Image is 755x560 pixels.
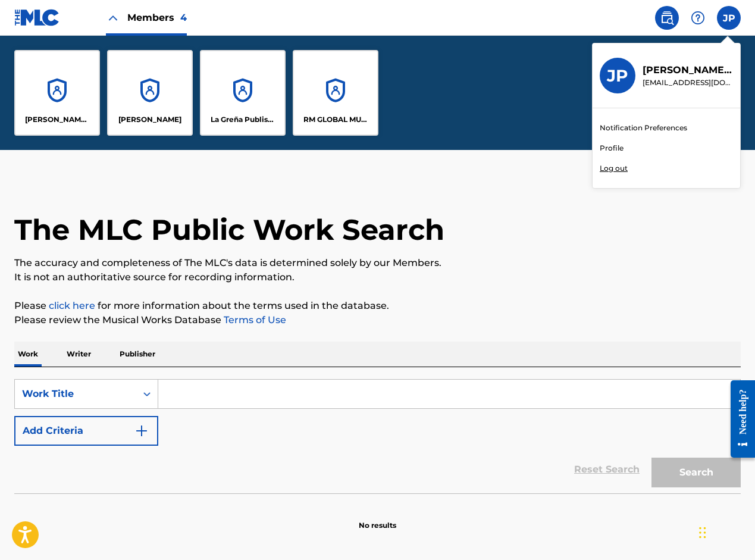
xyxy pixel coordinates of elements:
img: search [660,11,674,25]
a: Terms of Use [221,314,286,326]
a: AccountsRM GLOBAL MUSIC PUBLISHING [293,50,378,136]
img: MLC Logo [14,9,60,26]
span: Members [127,11,187,24]
iframe: Chat Widget [696,503,755,560]
p: Publisher [116,342,159,367]
p: Jose Pena [643,63,733,77]
p: ISAIAS BRAND BELTRES [25,114,90,125]
p: Please for more information about the terms used in the database. [14,299,741,313]
p: Please review the Musical Works Database [14,313,741,327]
span: 4 [180,12,187,23]
form: Search Form [14,379,741,493]
a: Accounts[PERSON_NAME] BRAND BELTRES [14,50,100,136]
a: Profile [600,143,624,154]
a: AccountsLa Greña Publishing [200,50,286,136]
p: Log out [600,163,628,174]
img: help [691,11,705,25]
p: It is not an authoritative source for recording information. [14,270,741,284]
p: La Greña Publishing [211,114,275,125]
p: JOHAN MANUEL CASTILLO ENCARNACION [118,114,181,125]
div: User Menu [717,6,741,30]
h3: JP [607,65,628,86]
img: Close [106,11,120,25]
div: Drag [699,515,706,550]
p: RM GLOBAL MUSIC PUBLISHING [303,114,368,125]
a: Notification Preferences [600,123,687,133]
a: Accounts[PERSON_NAME] [107,50,193,136]
a: click here [49,300,95,311]
img: 9d2ae6d4665cec9f34b9.svg [134,424,149,438]
iframe: Resource Center [722,371,755,467]
p: The accuracy and completeness of The MLC's data is determined solely by our Members. [14,256,741,270]
p: rmglobalmusicpublishing@gmail.com [643,77,733,88]
p: Work [14,342,42,367]
div: Work Title [22,387,129,401]
h1: The MLC Public Work Search [14,212,444,248]
a: Public Search [655,6,679,30]
button: Add Criteria [14,416,158,446]
div: Help [686,6,710,30]
p: Writer [63,342,95,367]
p: No results [359,506,396,531]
